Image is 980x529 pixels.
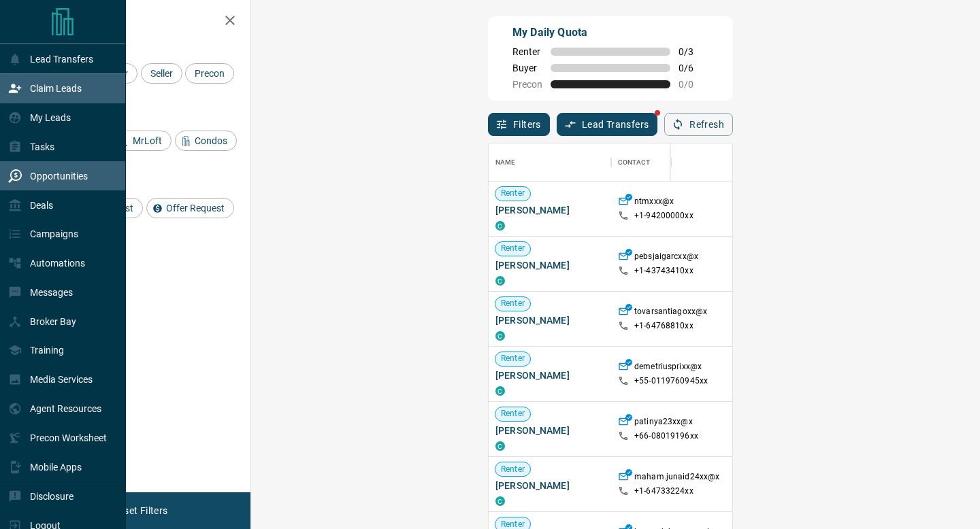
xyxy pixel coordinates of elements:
div: Name [489,143,611,182]
div: condos.ca [495,386,505,396]
span: MrLoft [128,135,167,146]
span: Renter [495,188,530,199]
div: Contact [611,143,720,182]
span: [PERSON_NAME] [495,313,604,327]
button: Filters [488,113,550,136]
p: +1- 94200000xx [634,210,693,222]
p: My Daily Quota [512,24,708,41]
div: condos.ca [495,441,505,451]
span: Buyer [512,63,542,73]
div: condos.ca [495,221,505,231]
div: Condos [175,131,237,151]
span: [PERSON_NAME] [495,479,604,492]
div: condos.ca [495,331,505,341]
p: +1- 64768810xx [634,320,693,332]
span: Renter [512,46,542,57]
span: [PERSON_NAME] [495,258,604,272]
p: patinya23xx@x [634,416,693,430]
span: Renter [495,464,530,475]
p: tovarsantiagoxx@x [634,306,707,320]
span: 0 / 3 [679,46,708,57]
p: +66- 08019196xx [634,430,698,442]
p: ntmxxx@x [634,196,674,210]
span: [PERSON_NAME] [495,203,604,217]
h2: Filters [44,14,237,30]
p: +55- 0119760945xx [634,375,708,387]
span: Condos [190,135,232,146]
button: Refresh [664,113,733,136]
span: Offer Request [161,203,229,214]
div: MrLoft [113,131,171,151]
button: Reset Filters [103,499,176,522]
p: demetriusprixx@x [634,361,702,375]
span: Renter [495,408,530,420]
span: 0 / 0 [679,79,708,90]
span: Renter [495,353,530,364]
div: condos.ca [495,496,505,506]
button: Lead Transfers [557,113,658,136]
p: maham.junaid24xx@x [634,471,719,485]
span: [PERSON_NAME] [495,369,604,382]
span: Renter [495,243,530,254]
div: Precon [185,63,234,84]
div: Seller [141,63,182,84]
span: Seller [146,68,178,79]
p: +1- 64733224xx [634,485,693,497]
span: 0 / 6 [679,63,708,73]
span: Precon [190,68,229,79]
div: Name [495,143,516,182]
div: condos.ca [495,276,505,286]
span: Precon [512,79,542,90]
p: +1- 43743410xx [634,265,693,277]
span: [PERSON_NAME] [495,424,604,437]
div: Offer Request [146,198,234,218]
p: pebsjaigarcxx@x [634,251,698,265]
span: Renter [495,298,530,309]
div: Contact [618,143,650,182]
